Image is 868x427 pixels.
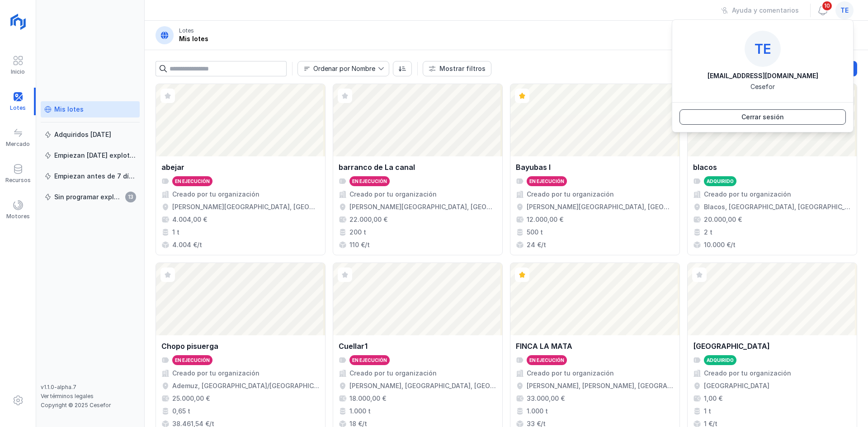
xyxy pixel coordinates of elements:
[161,341,218,352] div: Chopo pisuerga
[510,84,680,255] a: Bayubas IEn ejecuciónCreado por tu organización[PERSON_NAME][GEOGRAPHIC_DATA], [GEOGRAPHIC_DATA],...
[352,178,387,184] div: En ejecución
[41,402,140,409] div: Copyright © 2025 Cesefor
[527,240,546,249] div: 24 €/t
[6,141,30,148] div: Mercado
[732,6,799,15] div: Ayuda y comentarios
[704,369,791,378] div: Creado por tu organización
[41,393,94,399] a: Ver términos legales
[707,178,734,184] div: Adquirido
[313,66,375,72] div: Ordenar por Nombre
[41,168,140,184] a: Empiezan antes de 7 días
[741,113,784,122] div: Cerrar sesión
[527,228,543,237] div: 500 t
[172,369,259,378] div: Creado por tu organización
[333,84,503,255] a: barranco de La canalEn ejecuciónCreado por tu organización[PERSON_NAME][GEOGRAPHIC_DATA], [GEOGRA...
[529,178,564,184] div: En ejecución
[339,341,368,352] div: Cuellar1
[41,384,140,391] div: v1.1.0-alpha.7
[172,190,259,199] div: Creado por tu organización
[527,369,614,378] div: Creado por tu organización
[161,162,184,173] div: abejar
[172,228,179,237] div: 1 t
[125,192,136,202] span: 13
[527,215,563,224] div: 12.000,00 €
[349,190,437,199] div: Creado por tu organización
[349,407,371,416] div: 1.000 t
[11,68,25,75] div: Inicio
[527,190,614,199] div: Creado por tu organización
[175,357,210,363] div: En ejecución
[298,61,378,76] span: Nombre
[156,84,325,255] a: abejarEn ejecuciónCreado por tu organización[PERSON_NAME][GEOGRAPHIC_DATA], [GEOGRAPHIC_DATA], [G...
[54,130,111,139] div: Adquiridos [DATE]
[172,381,320,390] div: Ademuz, [GEOGRAPHIC_DATA]/[GEOGRAPHIC_DATA], [GEOGRAPHIC_DATA], [GEOGRAPHIC_DATA]
[755,41,771,57] span: te
[704,190,791,199] div: Creado por tu organización
[704,228,712,237] div: 2 t
[54,105,84,114] div: Mis lotes
[527,381,674,390] div: [PERSON_NAME], [PERSON_NAME], [GEOGRAPHIC_DATA], [GEOGRAPHIC_DATA]
[172,240,202,249] div: 4.004 €/t
[679,109,846,125] button: Cerrar sesión
[172,407,190,416] div: 0,65 t
[840,6,849,15] span: te
[6,213,30,220] div: Motores
[704,381,769,390] div: [GEOGRAPHIC_DATA]
[516,341,572,352] div: FINCA LA MATA
[5,177,31,184] div: Recursos
[704,215,742,224] div: 20.000,00 €
[349,369,437,378] div: Creado por tu organización
[54,172,136,181] div: Empiezan antes de 7 días
[41,127,140,143] a: Adquiridos [DATE]
[704,202,851,211] div: Blacos, [GEOGRAPHIC_DATA], [GEOGRAPHIC_DATA], [GEOGRAPHIC_DATA]
[687,84,857,255] a: blacosAdquiridoCreado por tu organizaciónBlacos, [GEOGRAPHIC_DATA], [GEOGRAPHIC_DATA], [GEOGRAPHI...
[693,341,770,352] div: [GEOGRAPHIC_DATA]
[704,407,711,416] div: 1 t
[423,61,491,76] button: Mostrar filtros
[172,394,210,403] div: 25.000,00 €
[352,357,387,363] div: En ejecución
[175,178,210,184] div: En ejecución
[349,381,497,390] div: [PERSON_NAME], [GEOGRAPHIC_DATA], [GEOGRAPHIC_DATA], [GEOGRAPHIC_DATA]
[349,394,386,403] div: 18.000,00 €
[172,202,320,211] div: [PERSON_NAME][GEOGRAPHIC_DATA], [GEOGRAPHIC_DATA], [GEOGRAPHIC_DATA]
[54,151,136,160] div: Empiezan [DATE] explotación
[527,394,565,403] div: 33.000,00 €
[704,394,722,403] div: 1,00 €
[708,71,818,80] div: [EMAIL_ADDRESS][DOMAIN_NAME]
[349,215,387,224] div: 22.000,00 €
[54,192,123,202] div: Sin programar explotación
[7,10,29,33] img: logoRight.svg
[349,202,497,211] div: [PERSON_NAME][GEOGRAPHIC_DATA], [GEOGRAPHIC_DATA], [GEOGRAPHIC_DATA], [GEOGRAPHIC_DATA], [GEOGRAP...
[439,64,486,73] div: Mostrar filtros
[172,215,207,224] div: 4.004,00 €
[527,202,674,211] div: [PERSON_NAME][GEOGRAPHIC_DATA], [GEOGRAPHIC_DATA], [GEOGRAPHIC_DATA]
[41,147,140,164] a: Empiezan [DATE] explotación
[349,228,366,237] div: 200 t
[516,162,551,173] div: Bayubas I
[750,82,775,91] div: Cesefor
[529,357,564,363] div: En ejecución
[179,34,208,43] div: Mis lotes
[41,101,140,117] a: Mis lotes
[527,407,548,416] div: 1.000 t
[707,357,734,363] div: Adquirido
[349,240,370,249] div: 110 €/t
[179,27,194,34] div: Lotes
[715,3,805,18] button: Ayuda y comentarios
[41,189,140,205] a: Sin programar explotación13
[704,240,736,249] div: 10.000 €/t
[339,162,415,173] div: barranco de La canal
[693,162,717,173] div: blacos
[821,0,833,11] span: 10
